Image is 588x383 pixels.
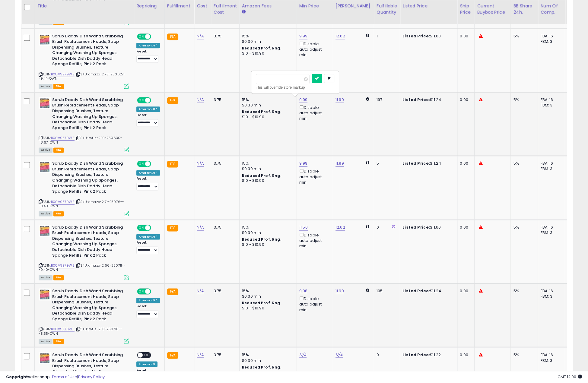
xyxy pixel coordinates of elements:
div: FBA: 16 [540,225,560,230]
a: 9.99 [299,160,308,166]
div: 5% [513,352,533,357]
a: 12.62 [335,33,345,39]
span: All listings currently available for purchase on Amazon [39,147,52,153]
div: 0.00 [460,33,470,39]
b: Listed Price: [402,224,430,230]
span: OFF [150,225,160,230]
small: FBA [167,352,178,359]
span: | SKU: jwfis-2.10-250716---8.55-OWN [39,327,122,336]
div: 5% [513,225,533,230]
span: FBA [53,339,64,344]
div: Num of Comp. [540,3,562,15]
span: 2025-08-14 12:00 GMT [558,374,582,380]
div: Preset: [136,304,160,318]
div: ASIN: [39,161,129,215]
div: BB Share 24h. [513,3,535,15]
b: Reduced Prof. Rng. [242,46,281,51]
b: Listed Price: [402,288,430,294]
span: OFF [150,289,160,294]
b: Reduced Prof. Rng. [242,300,281,305]
div: 3.75 [214,288,235,294]
div: Ship Price [460,3,472,15]
div: $11.22 [402,352,453,357]
div: $11.24 [402,97,453,103]
span: | SKU: amazo-2.73-250627--9.44-OWN [39,72,126,81]
div: Cost [197,3,208,9]
strong: Copyright [6,374,28,380]
div: 3.75 [214,97,235,103]
a: B0CV9Z79WS [51,135,75,141]
div: seller snap | | [6,374,105,380]
div: $0.30 min [242,230,292,236]
span: FBA [53,275,64,280]
div: $10 - $10.90 [242,242,292,247]
div: 0.00 [460,97,470,103]
a: 11.99 [335,160,344,166]
div: 5% [513,33,533,39]
div: 3.75 [214,225,235,230]
span: OFF [150,34,160,39]
div: Fulfillment [167,3,192,9]
div: 3.75 [214,33,235,39]
div: $0.30 min [242,294,292,299]
div: 15% [242,161,292,166]
img: 51QEZ2H2EiL._SL40_.jpg [39,33,51,46]
div: 3.75 [214,161,235,166]
span: ON [138,289,145,294]
div: $10 - $10.90 [242,306,292,311]
div: Current Buybox Price [477,3,508,15]
div: [PERSON_NAME] [335,3,371,9]
span: FBA [53,147,64,153]
a: 9.99 [299,97,308,103]
span: ON [138,97,145,103]
a: 9.98 [299,288,308,294]
a: N/A [197,97,204,103]
div: $0.30 min [242,358,292,363]
div: 3.75 [214,352,235,357]
div: Disable auto adjust min [299,232,328,249]
div: Preset: [136,113,160,127]
div: 0.00 [460,352,470,357]
div: 0.00 [460,288,470,294]
div: 15% [242,97,292,103]
div: Listed Price [402,3,455,9]
div: Disable auto adjust min [299,295,328,313]
img: 51QEZ2H2EiL._SL40_.jpg [39,225,51,237]
div: FBM: 3 [540,166,560,172]
a: N/A [197,33,204,39]
div: Disable auto adjust min [299,104,328,122]
b: Scrub Daddy Dish Wand Scrubbing Brush Replacement Heads, Soap Dispensing Brushes, Texture Changin... [52,33,126,68]
div: ASIN: [39,33,129,88]
div: $11.60 [402,33,453,39]
div: Preset: [136,49,160,63]
img: 51QEZ2H2EiL._SL40_.jpg [39,352,51,364]
a: B0CV9Z79WS [51,72,75,77]
span: FBA [53,84,64,89]
div: FBM: 3 [540,230,560,236]
div: 15% [242,225,292,230]
div: Fulfillment Cost [214,3,237,15]
div: $11.60 [402,225,453,230]
b: Scrub Daddy Dish Wand Scrubbing Brush Replacement Heads, Soap Dispensing Brushes, Texture Changin... [52,161,126,196]
div: Amazon AI * [136,234,160,239]
div: Preset: [136,177,160,190]
div: 15% [242,33,292,39]
small: Amazon Fees. [242,9,246,14]
span: OFF [150,161,160,166]
span: All listings currently available for purchase on Amazon [39,211,52,216]
b: Scrub Daddy Dish Wand Scrubbing Brush Replacement Heads, Soap Dispensing Brushes, Texture Changin... [52,97,126,132]
div: This will override store markup [256,84,334,90]
div: $10 - $10.90 [242,115,292,120]
div: $0.30 min [242,103,292,108]
div: 5% [513,288,533,294]
div: 5% [513,161,533,166]
span: FBA [53,211,64,216]
span: ON [138,34,145,39]
a: 11.50 [299,224,308,230]
img: 51QEZ2H2EiL._SL40_.jpg [39,97,51,109]
b: Listed Price: [402,160,430,166]
div: ASIN: [39,288,129,343]
small: FBA [167,33,178,40]
div: Title [37,3,131,9]
a: B0CV9Z79WS [51,263,75,268]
